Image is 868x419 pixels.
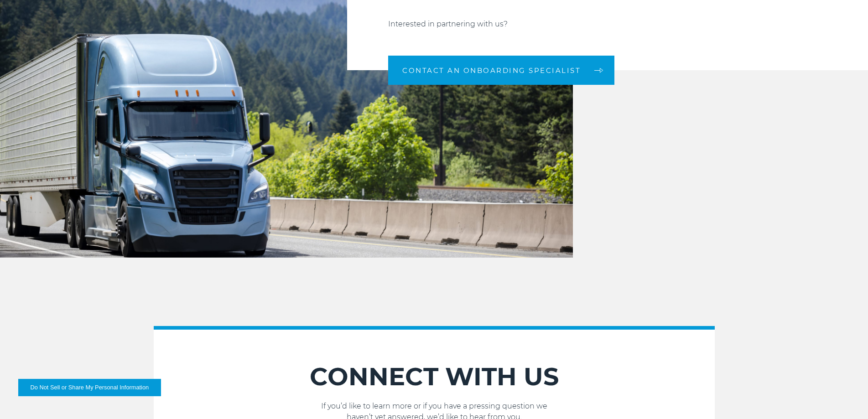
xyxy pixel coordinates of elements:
[402,67,581,74] span: CONTACT AN ONBOARDING SPECIALIST
[18,379,161,396] button: Do Not Sell or Share My Personal Information
[388,19,827,30] p: Interested in partnering with us?
[154,362,715,392] h2: CONNECT WITH US
[388,56,614,85] a: CONTACT AN ONBOARDING SPECIALIST arrow arrow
